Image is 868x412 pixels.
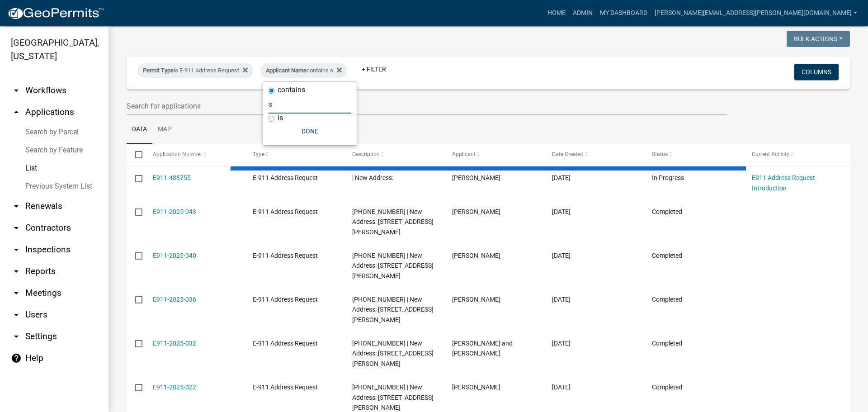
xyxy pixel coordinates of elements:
[452,208,500,215] span: Sheila Butterfield
[153,174,191,181] a: E911-488755
[552,151,584,157] span: Date Created
[652,174,684,181] span: In Progress
[543,144,643,166] datatable-header-cell: Date Created
[11,331,22,342] i: arrow_drop_down
[352,252,434,280] span: 98-010-1300 | New Address: 1483 Olesiak Rd
[266,67,307,74] span: Applicant Name
[569,5,596,22] a: Admin
[11,223,22,233] i: arrow_drop_down
[127,115,152,144] a: Data
[652,151,668,157] span: Status
[127,144,144,166] datatable-header-cell: Select
[127,97,727,115] input: Search for applications
[452,174,500,181] span: Jason Walsh
[544,5,569,22] a: Home
[651,5,861,22] a: [PERSON_NAME][EMAIL_ADDRESS][PERSON_NAME][DOMAIN_NAME]
[652,208,682,215] span: Completed
[344,144,443,166] datatable-header-cell: Description
[352,174,393,181] span: | New Address:
[552,296,571,303] span: 08/11/2025
[652,340,682,347] span: Completed
[452,252,500,259] span: Sheila Butterfield
[352,340,434,368] span: 66-016-0850 | New Address: 6004 Brown Rd
[253,208,318,215] span: E-911 Address Request
[11,107,22,118] i: arrow_drop_up
[652,384,682,391] span: Completed
[278,86,305,94] label: contains
[452,296,500,303] span: Victoria Ashuli Pao-Sein
[269,123,351,139] button: Done
[752,151,789,157] span: Current Activity
[253,174,318,181] span: E-911 Address Request
[352,151,380,157] span: Description
[253,340,318,347] span: E-911 Address Request
[643,144,743,166] datatable-header-cell: Status
[443,144,543,166] datatable-header-cell: Applicant
[253,252,318,259] span: E-911 Address Request
[278,114,283,122] label: is
[743,144,843,166] datatable-header-cell: Current Activity
[552,340,571,347] span: 07/31/2025
[253,296,318,303] span: E-911 Address Request
[352,296,434,324] span: 81-030-1100 | New Address: 2232 Moorhead Rd
[253,384,318,391] span: E-911 Address Request
[11,85,22,96] i: arrow_drop_down
[260,63,347,78] div: contains s
[153,384,196,391] a: E911-2025-022
[152,115,177,144] a: Map
[652,296,682,303] span: Completed
[787,31,850,47] button: Bulk Actions
[11,201,22,212] i: arrow_drop_down
[153,252,196,259] a: E911-2025-040
[153,208,196,215] a: E911-2025-043
[11,353,22,364] i: help
[153,151,202,157] span: Application Number
[552,384,571,391] span: 06/13/2025
[452,384,500,391] span: Sheila Butterfield
[244,144,344,166] datatable-header-cell: Type
[11,266,22,277] i: arrow_drop_down
[552,174,571,181] span: 10/06/2025
[153,340,196,347] a: E911-2025-032
[596,5,651,22] a: My Dashboard
[253,151,264,157] span: Type
[452,151,476,157] span: Applicant
[552,252,571,259] span: 08/27/2025
[137,63,253,78] div: is E-911 Address Request
[143,67,174,74] span: Permit Type
[552,208,571,215] span: 09/16/2025
[794,64,839,80] button: Columns
[11,309,22,320] i: arrow_drop_down
[11,244,22,255] i: arrow_drop_down
[652,252,682,259] span: Completed
[354,61,393,77] a: + Filter
[752,174,815,192] a: E911 Address Request Introduction
[11,288,22,298] i: arrow_drop_down
[144,144,244,166] datatable-header-cell: Application Number
[352,208,434,236] span: 57-010-1197 | New Address: 7079 Mattila Rd
[352,384,434,412] span: 63-233-0100 | New Address: 4832 Florence Dr
[452,340,513,357] span: Earl and Sherida Nett
[153,296,196,303] a: E911-2025-036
